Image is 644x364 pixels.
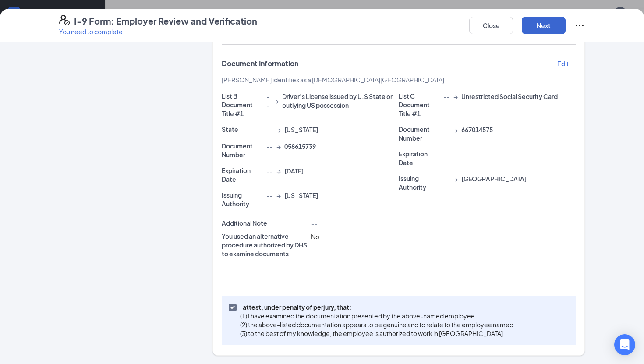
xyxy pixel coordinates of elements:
[461,92,558,101] span: Unrestricted Social Security Card
[284,191,318,200] span: [US_STATE]
[453,92,458,101] span: →
[453,174,458,183] span: →
[276,142,281,151] span: →
[274,96,279,105] span: →
[284,125,318,134] span: [US_STATE]
[222,125,263,134] p: State
[222,166,263,184] p: Expiration Date
[222,92,263,118] p: List B Document Title #1
[267,166,273,175] span: --
[444,150,450,158] span: --
[240,303,513,311] p: I attest, under penalty of perjury, that:
[399,174,440,191] p: Issuing Authority
[461,125,493,134] span: 667014575
[614,334,635,355] div: Open Intercom Messenger
[311,233,319,240] span: No
[59,15,70,25] svg: FormI9EVerifyIcon
[222,76,444,84] span: [PERSON_NAME] identifies as a [DEMOGRAPHIC_DATA][GEOGRAPHIC_DATA]
[267,125,273,134] span: --
[276,125,281,134] span: →
[444,125,450,134] span: --
[240,320,513,329] p: (2) the above-listed documentation appears to be genuine and to relate to the employee named
[222,59,298,68] span: Document Information
[469,17,513,34] button: Close
[240,329,513,338] p: (3) to the best of my knowledge, the employee is authorized to work in [GEOGRAPHIC_DATA].
[74,15,257,27] h4: I-9 Form: Employer Review and Verification
[222,141,263,159] p: Document Number
[522,17,566,34] button: Next
[222,191,263,208] p: Issuing Authority
[59,27,257,36] p: You need to complete
[461,174,527,183] span: [GEOGRAPHIC_DATA]
[276,191,281,200] span: →
[284,166,304,175] span: [DATE]
[574,20,585,31] svg: Ellipses
[399,92,440,118] p: List C Document Title #1
[222,232,308,258] p: You used an alternative procedure authorized by DHS to examine documents
[267,142,273,151] span: --
[557,59,569,68] p: Edit
[444,92,450,101] span: --
[282,92,399,110] span: Driver’s License issued by U.S State or outlying US possession
[267,191,273,200] span: --
[276,166,281,175] span: →
[399,125,440,142] p: Document Number
[267,92,271,110] span: --
[240,311,513,320] p: (1) I have examined the documentation presented by the above-named employee
[222,219,308,227] p: Additional Note
[453,125,458,134] span: →
[444,174,450,183] span: --
[399,149,440,167] p: Expiration Date
[311,219,317,227] span: --
[284,142,316,151] span: 058615739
